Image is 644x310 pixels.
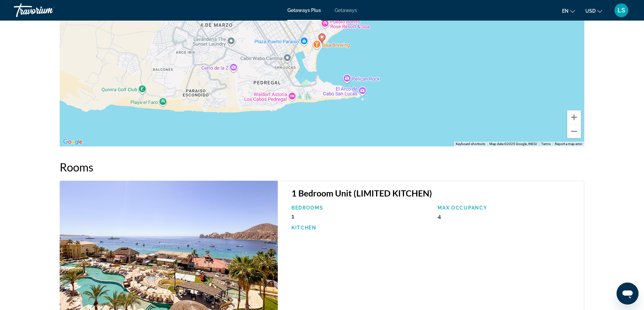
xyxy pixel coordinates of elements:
h3: 1 Bedroom Unit (LIMITED KITCHEN) [291,188,577,198]
span: en [562,8,569,14]
img: Google [61,138,84,146]
h2: Rooms [60,160,584,174]
p: Bedrooms [291,205,431,211]
button: Keyboard shortcuts [456,142,485,146]
a: Open this area in Google Maps (opens a new window) [61,138,84,146]
span: LS [618,7,625,14]
span: 1 [291,213,294,220]
button: User Menu [612,3,630,17]
span: Map data ©2025 Google, INEGI [489,142,537,146]
button: Zoom in [567,110,581,124]
a: Terms (opens in new tab) [541,142,551,146]
span: USD [585,8,596,14]
a: Report a map error [555,142,582,146]
a: Getaways Plus [287,8,321,13]
button: Change language [562,6,575,16]
p: Max Occupancy [438,205,577,211]
span: 4 [438,213,441,220]
button: Change currency [585,6,602,16]
iframe: Button to launch messaging window [617,283,639,305]
a: Getaways [335,8,357,13]
button: Zoom out [567,124,581,138]
a: Travorium [14,1,82,19]
p: Kitchen [291,225,431,230]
